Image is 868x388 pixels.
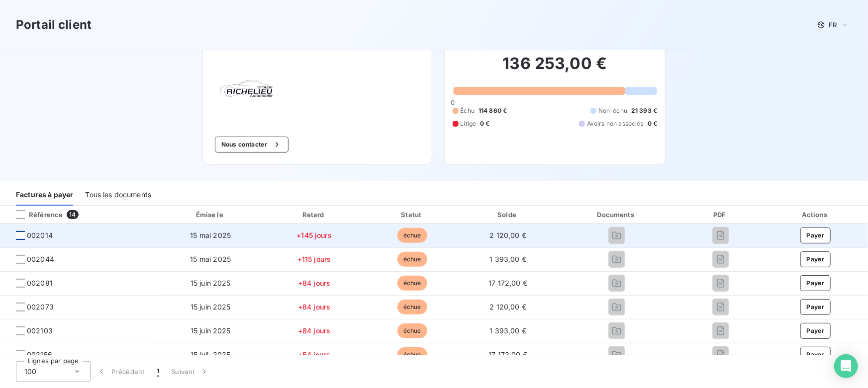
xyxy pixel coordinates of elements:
[461,106,475,115] span: Échu
[397,347,427,362] span: échue
[451,98,455,106] span: 0
[27,350,52,360] span: 002156
[296,231,332,239] span: +145 jours
[27,231,53,240] span: 002014
[680,210,761,220] div: PDF
[191,350,230,359] span: 15 juil. 2025
[800,347,831,363] button: Payer
[648,119,657,128] span: 0 €
[267,210,362,220] div: Retard
[490,303,527,311] span: 2 120,00 €
[159,210,263,220] div: Émise le
[765,210,866,220] div: Actions
[191,326,231,335] span: 15 juin 2025
[397,276,427,291] span: échue
[397,228,427,243] span: échue
[85,185,151,206] div: Tous les documents
[27,326,53,336] span: 002103
[8,210,63,219] div: Référence
[190,255,231,263] span: 15 mai 2025
[190,231,231,239] span: 15 mai 2025
[397,323,427,338] span: échue
[191,279,231,287] span: 15 juin 2025
[215,57,279,121] img: Company logo
[490,326,527,335] span: 1 393,00 €
[191,303,231,311] span: 15 juin 2025
[800,251,831,267] button: Payer
[489,350,528,359] span: 17 172,00 €
[829,21,837,29] span: FR
[24,367,36,377] span: 100
[27,302,54,312] span: 002073
[800,299,831,315] button: Payer
[157,367,159,377] span: 1
[800,275,831,291] button: Payer
[27,278,53,288] span: 002081
[490,231,527,239] span: 2 120,00 €
[453,54,658,83] h2: 136 253,00 €
[298,350,330,359] span: +54 jours
[298,303,330,311] span: +84 jours
[490,255,527,263] span: 1 393,00 €
[16,185,73,206] div: Factures à payer
[489,279,528,287] span: 17 172,00 €
[631,106,657,115] span: 21 393 €
[16,16,92,34] h3: Portail client
[91,361,151,382] button: Précédent
[463,210,553,220] div: Solde
[461,119,477,128] span: Litige
[598,106,627,115] span: Non-échu
[587,119,644,128] span: Avoirs non associés
[479,106,507,115] span: 114 860 €
[800,228,831,243] button: Payer
[366,210,459,220] div: Statut
[397,252,427,267] span: échue
[298,326,330,335] span: +84 jours
[480,119,489,128] span: 0 €
[800,323,831,339] button: Payer
[834,354,858,378] div: Open Intercom Messenger
[298,279,330,287] span: +84 jours
[557,210,676,220] div: Documents
[67,210,78,219] span: 14
[27,254,54,264] span: 002044
[151,361,165,382] button: 1
[297,255,331,263] span: +115 jours
[397,300,427,314] span: échue
[165,361,215,382] button: Suivant
[215,137,289,153] button: Nous contacter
